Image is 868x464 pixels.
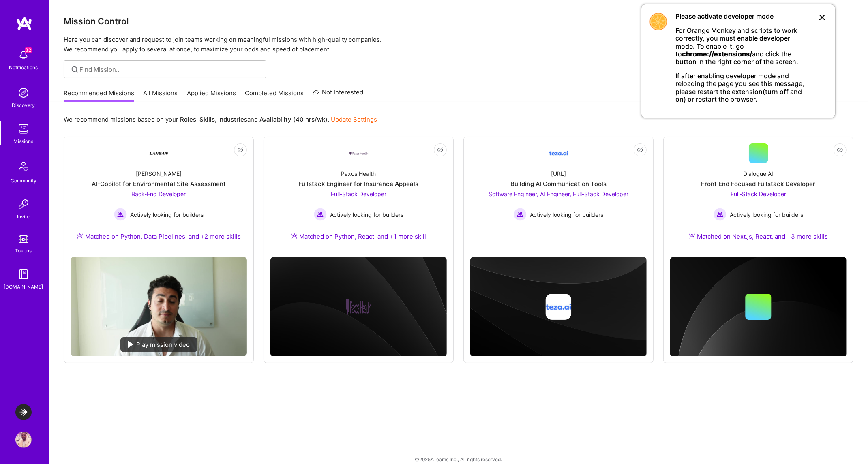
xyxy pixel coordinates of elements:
[13,432,34,448] a: User Avatar
[510,180,607,188] div: Building AI Communication Tools
[144,89,178,102] a: All Missions
[11,176,36,185] div: Community
[15,121,32,137] img: teamwork
[675,72,809,103] p: If after enabling developer mode and reloading the page you see this message, please restart the ...
[187,89,236,102] a: Applied Missions
[13,404,34,420] a: LaunchDarkly: Experimentation Delivery Team
[730,210,803,219] span: Actively looking for builders
[837,147,843,153] i: icon EyeClosed
[291,232,426,241] div: Matched on Python, React, and +1 more skill
[15,196,32,212] img: Invite
[128,341,133,348] img: play
[199,115,215,123] b: Skills
[77,232,241,241] div: Matched on Python, Data Pipelines, and +2 more skills
[649,13,667,30] img: OrangeMonkey Logo
[4,282,43,291] div: [DOMAIN_NAME]
[64,115,377,124] p: We recommend missions based on your , , and .
[114,208,127,221] img: Actively looking for builders
[670,257,847,357] img: cover
[64,35,853,54] p: Here you can discover and request to join teams working on meaningful missions with high-quality ...
[71,143,247,250] a: Company Logo[PERSON_NAME]AI-Copilot for Environmental Site AssessmentBack-End Developer Actively ...
[259,115,328,123] b: Availability (40 hrs/wk)
[489,190,628,197] span: Software Engineer, AI Engineer, Full-Stack Developer
[15,47,32,63] img: bell
[15,404,32,420] img: LaunchDarkly: Experimentation Delivery Team
[470,143,647,246] a: Company Logo[URL]Building AI Communication ToolsSoftware Engineer, AI Engineer, Full-Stack Develo...
[64,16,853,26] h3: Mission Control
[77,233,83,239] img: Ateam Purple Icon
[136,169,182,178] div: [PERSON_NAME]
[291,233,298,239] img: Ateam Purple Icon
[514,208,527,221] img: Actively looking for builders
[17,212,30,221] div: Invite
[237,147,244,153] i: icon EyeClosed
[70,65,79,74] i: icon SearchGrey
[551,169,566,178] div: [URL]
[64,89,134,102] a: Recommended Missions
[25,47,32,53] span: 32
[682,50,752,58] b: chrome://extensions/
[313,88,364,102] a: Not Interested
[19,235,28,243] img: tokens
[16,16,32,31] img: logo
[218,115,247,123] b: Industries
[314,208,327,221] img: Actively looking for builders
[15,432,32,448] img: User Avatar
[689,233,695,239] img: Ateam Purple Icon
[675,27,809,66] p: For Orange Monkey and scripts to work correctly, you must enable developer mode. To enable it, go...
[71,257,247,356] img: No Mission
[437,147,444,153] i: icon EyeClosed
[14,157,33,176] img: Community
[331,190,386,197] span: Full-Stack Developer
[349,151,369,156] img: Company Logo
[331,115,377,123] a: Update Settings
[270,143,447,250] a: Company LogoPaxos HealthFullstack Engineer for Insurance AppealsFull-Stack Developer Actively loo...
[132,190,186,197] span: Back-End Developer
[341,169,376,178] div: Paxos Health
[270,257,447,357] img: cover
[731,190,786,197] span: Full-Stack Developer
[245,89,304,102] a: Completed Missions
[12,101,35,109] div: Discovery
[530,210,603,219] span: Actively looking for builders
[346,294,372,320] img: Company logo
[637,147,643,153] i: icon EyeClosed
[470,257,647,357] img: cover
[701,180,816,188] div: Front End Focused Fullstack Developer
[744,169,774,178] div: Dialogue AI
[92,180,226,188] div: AI-Copilot for Environmental Site Assessment
[130,210,204,219] span: Actively looking for builders
[15,246,32,255] div: Tokens
[14,137,34,145] div: Missions
[15,85,32,101] img: discovery
[689,232,828,241] div: Matched on Next.js, React, and +3 more skills
[330,210,403,219] span: Actively looking for builders
[180,115,196,123] b: Roles
[670,143,847,250] a: Dialogue AIFront End Focused Fullstack DeveloperFull-Stack Developer Actively looking for builder...
[9,63,38,72] div: Notifications
[299,180,419,188] div: Fullstack Engineer for Insurance Appeals
[549,143,568,163] img: Company Logo
[15,266,32,282] img: guide book
[120,337,197,352] div: Play mission video
[675,13,809,20] h3: Please activate developer mode
[80,65,260,74] input: Find Mission...
[546,294,572,320] img: Company logo
[714,208,727,221] img: Actively looking for builders
[149,143,169,163] img: Company Logo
